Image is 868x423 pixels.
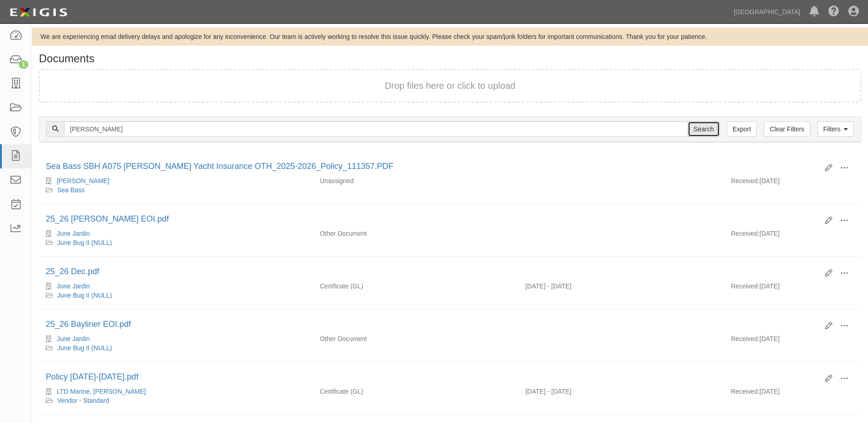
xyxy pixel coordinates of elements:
[731,176,759,185] p: Received:
[46,372,138,381] a: Policy [DATE]-[DATE].pdf
[46,214,169,223] a: 25_26 [PERSON_NAME] EOI.pdf
[828,6,839,17] i: Help Center - Complianz
[57,335,90,342] a: June Jardin
[46,334,306,343] div: June Jardin
[46,238,306,247] div: June Bug II (NULL)
[46,267,99,276] a: 25_26 Dec.pdf
[313,282,518,291] div: General Liability
[57,282,90,290] a: June Jardin
[724,176,861,190] div: [DATE]
[46,371,818,383] div: Policy 2025-2026.pdf
[57,292,112,299] a: June Bug II (NULL)
[46,176,306,185] div: Robert J Vissers
[46,291,306,300] div: June Bug II (NULL)
[518,387,724,396] div: Effective 07/09/2025 - Expiration 07/09/2026
[313,334,518,343] div: Other Document
[518,334,724,335] div: Effective - Expiration
[64,121,688,137] input: Search
[724,229,861,243] div: [DATE]
[729,3,805,21] a: [GEOGRAPHIC_DATA]
[817,121,854,137] a: Filters
[57,397,109,404] a: Vendor - Standard
[518,229,724,229] div: Effective - Expiration
[46,396,306,405] div: Vendor - Standard
[731,387,759,396] p: Received:
[46,266,818,278] div: 25_26 Dec.pdf
[46,229,306,238] div: June Jardin
[385,79,516,92] button: Drop files here or click to upload
[313,387,518,396] div: General Liability
[313,229,518,238] div: Other Document
[46,319,818,331] div: 25_26 Bayliner EOI.pdf
[57,177,109,184] a: [PERSON_NAME]
[46,320,131,329] a: 25_26 Bayliner EOI.pdf
[313,176,518,185] div: Unassigned
[727,121,757,137] a: Export
[46,185,306,195] div: Sea Bass
[57,239,112,246] a: June Bug II (NULL)
[32,32,868,41] div: We are experiencing email delivery delays and apologize for any inconvenience. Our team is active...
[46,387,306,396] div: LTD Marine, Liem Dao
[46,161,818,173] div: Sea Bass SBH A075 RJ Vissers Yacht Insurance OTH_2025-2026_Policy_111357.PDF
[57,186,85,194] a: Sea Bass
[764,121,810,137] a: Clear Filters
[518,176,724,177] div: Effective - Expiration
[57,388,146,395] a: LTD Marine, [PERSON_NAME]
[731,334,759,343] p: Received:
[46,162,394,171] a: Sea Bass SBH A075 [PERSON_NAME] Yacht Insurance OTH_2025-2026_Policy_111357.PDF
[46,343,306,352] div: June Bug II (NULL)
[724,334,861,348] div: [DATE]
[57,230,90,237] a: June Jardin
[46,213,818,225] div: 25_26 Chris Craft EOI.pdf
[688,121,720,137] input: Search
[57,344,112,352] a: June Bug II (NULL)
[724,282,861,295] div: [DATE]
[724,387,861,401] div: [DATE]
[46,282,306,291] div: June Jardin
[731,229,759,238] p: Received:
[731,282,759,291] p: Received:
[19,60,28,69] div: 1
[39,53,861,65] h1: Documents
[518,282,724,291] div: Effective 08/28/2025 - Expiration 08/28/2026
[7,4,70,21] img: logo-5460c22ac91f19d4615b14bd174203de0afe785f0fc80cf4dbbc73dc1793850b.png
